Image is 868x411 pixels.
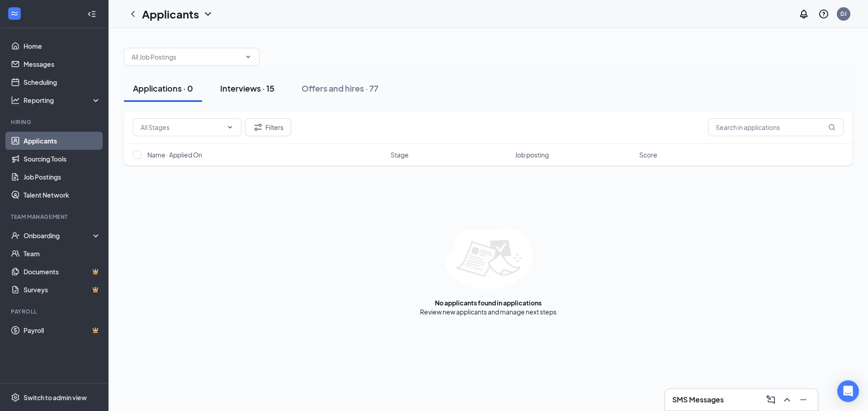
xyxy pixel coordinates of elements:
a: DocumentsCrown [24,263,101,281]
div: Payroll [11,308,99,315]
svg: ChevronDown [245,53,252,60]
div: Hiring [11,118,99,126]
a: Messages [24,55,101,73]
h1: Applicants [142,6,199,22]
svg: Settings [11,393,20,402]
button: Filter Filters [245,118,291,136]
input: All Stages [141,122,223,132]
div: Offers and hires · 77 [302,83,378,94]
button: ChevronUp [780,393,794,407]
a: Job Postings [24,168,101,186]
div: No applicants found in applications [435,298,542,307]
svg: ChevronDown [226,124,234,131]
input: All Job Postings [132,52,241,62]
svg: WorkstreamLogo [10,9,19,18]
a: Talent Network [24,186,101,204]
svg: QuestionInfo [818,9,829,19]
a: Team [24,245,101,263]
button: ComposeMessage [764,393,778,407]
div: Team Management [11,213,99,221]
a: SurveysCrown [24,281,101,299]
a: Home [24,37,101,55]
a: Sourcing Tools [24,150,101,168]
div: Interviews · 15 [220,83,274,94]
div: Switch to admin view [24,393,87,402]
div: Open Intercom Messenger [837,380,859,402]
div: Review new applicants and manage next steps [420,307,557,316]
svg: ComposeMessage [765,394,776,405]
a: PayrollCrown [24,321,101,339]
span: Score [639,150,657,159]
div: Applications · 0 [133,83,193,94]
div: DJ [840,10,847,18]
img: empty-state [444,229,533,289]
div: Onboarding [24,231,93,240]
svg: Collapse [87,9,96,18]
svg: Minimize [798,394,809,405]
svg: Filter [253,122,264,133]
svg: ChevronUp [782,394,793,405]
span: Name · Applied On [147,150,202,159]
svg: Notifications [798,9,809,19]
span: Stage [391,150,409,159]
h3: SMS Messages [672,395,724,405]
button: Minimize [796,393,811,407]
a: Scheduling [24,73,101,91]
input: Search in applications [708,118,844,136]
svg: ChevronLeft [127,9,138,19]
svg: UserCheck [11,231,20,240]
a: Applicants [24,132,101,150]
span: Job posting [515,150,549,159]
div: Reporting [24,96,101,105]
svg: MagnifyingGlass [828,124,835,131]
svg: ChevronDown [203,9,213,19]
svg: Analysis [11,96,20,105]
